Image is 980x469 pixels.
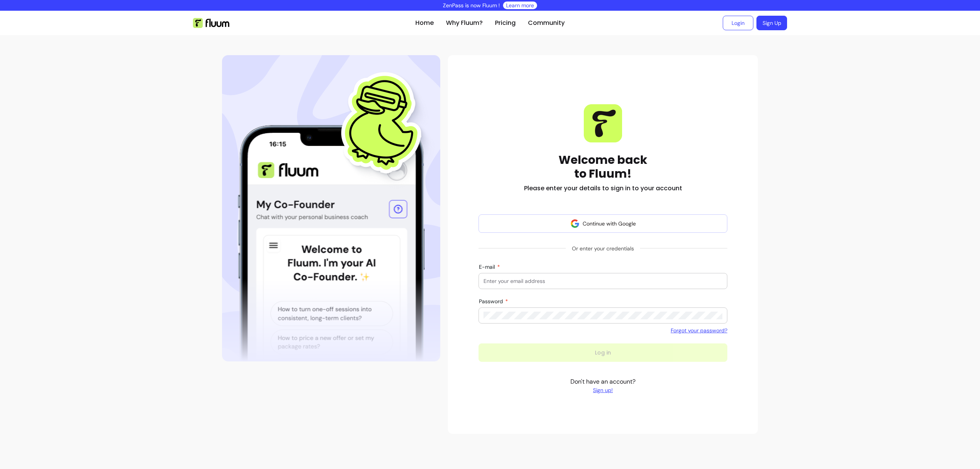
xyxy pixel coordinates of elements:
[443,2,500,9] p: ZenPass is now Fluum !
[528,18,565,28] a: Community
[495,18,516,28] a: Pricing
[570,377,635,394] p: Don't have an account?
[479,298,505,305] span: Password
[570,219,580,228] img: avatar
[524,184,682,193] h2: Please enter your details to sign in to your account
[446,18,483,28] a: Why Fluum?
[570,386,635,394] a: Sign up!
[479,214,727,233] button: Continue with Google
[559,153,647,181] h1: Welcome back to Fluum!
[506,2,534,9] a: Learn more
[479,263,497,270] span: E-mail
[415,18,434,28] a: Home
[584,104,622,142] img: Fluum logo
[723,16,753,30] a: Login
[756,16,787,30] a: Sign Up
[671,327,727,334] a: Forgot your password?
[483,312,722,319] input: Password
[193,18,229,28] img: Fluum Logo
[483,277,722,285] input: E-mail
[566,242,640,255] span: Or enter your credentials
